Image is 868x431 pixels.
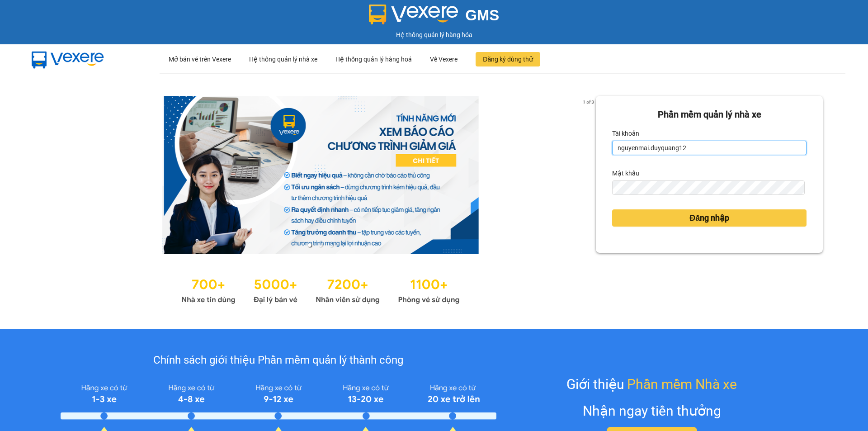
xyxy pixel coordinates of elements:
div: Hệ thống quản lý hàng hóa [2,30,866,40]
img: mbUUG5Q.png [23,44,113,74]
label: Mật khẩu [612,166,639,180]
label: Tài khoản [612,126,639,141]
div: Hệ thống quản lý nhà xe [249,45,317,74]
span: GMS [465,7,499,24]
p: 1 of 3 [580,96,596,108]
button: Đăng nhập [612,209,807,227]
div: Về Vexere [430,45,458,74]
div: Hệ thống quản lý hàng hoá [335,45,412,74]
a: GMS [369,14,500,21]
button: previous slide / item [45,96,58,254]
li: slide item 3 [330,243,333,247]
div: Giới thiệu [566,374,737,395]
div: Phần mềm quản lý nhà xe [612,108,807,122]
span: Đăng ký dùng thử [483,54,533,64]
div: Nhận ngay tiền thưởng [583,400,721,422]
span: Đăng nhập [689,212,729,224]
img: logo 2 [369,5,458,24]
span: Phần mềm Nhà xe [627,374,737,395]
img: Statistics.png [181,272,460,307]
div: Mở bán vé trên Vexere [169,45,231,74]
li: slide item 1 [308,243,311,247]
input: Tài khoản [612,141,807,155]
button: Đăng ký dùng thử [476,52,540,66]
li: slide item 2 [319,243,322,247]
button: next slide / item [583,96,596,254]
input: Mật khẩu [612,180,804,195]
div: Chính sách giới thiệu Phần mềm quản lý thành công [61,352,496,369]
